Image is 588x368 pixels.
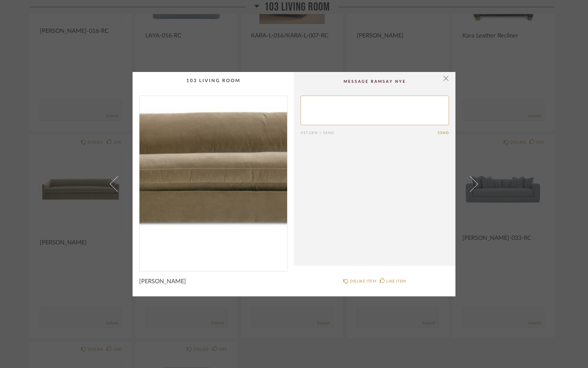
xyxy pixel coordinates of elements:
button: Send [438,131,449,135]
div: DISLIKE ITEM [350,278,376,285]
div: 0 [139,96,287,266]
button: Close [439,72,452,85]
img: ba898c84-5f6c-492b-affd-a05975c4cdfc_1000x1000.jpg [139,96,287,266]
span: [PERSON_NAME] [139,278,186,285]
div: LIKE ITEM [386,278,406,285]
div: Return = Send [301,131,438,135]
